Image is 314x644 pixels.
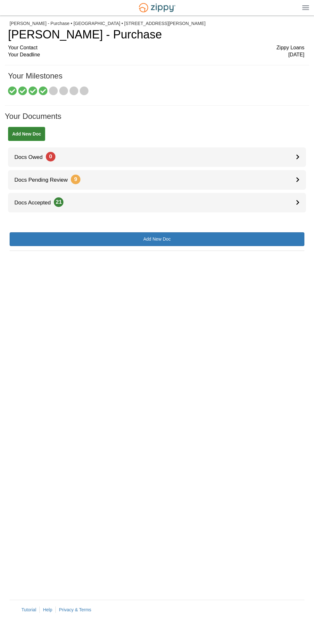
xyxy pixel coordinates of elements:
img: Mobile Dropdown Menu [302,5,309,10]
span: 0 [46,152,55,161]
h1: [PERSON_NAME] - Purchase [8,28,304,41]
span: Docs Pending Review [8,177,80,183]
span: Docs Accepted [8,200,63,206]
a: Add New Doc [8,127,45,141]
span: [DATE] [288,51,304,59]
a: Docs Pending Review9 [8,170,306,190]
a: Help [43,607,52,612]
span: Zippy Loans [277,44,304,52]
span: 21 [54,197,63,207]
div: Your Contact [8,44,304,52]
a: Docs Owed0 [8,147,306,167]
a: Tutorial [21,607,36,612]
a: Privacy & Terms [59,607,91,612]
div: [PERSON_NAME] - Purchase • [GEOGRAPHIC_DATA] • [STREET_ADDRESS][PERSON_NAME] [10,21,304,26]
h1: Your Documents [5,112,309,127]
span: Docs Owed [8,154,55,160]
a: Add New Doc [10,232,304,246]
a: Docs Accepted21 [8,193,306,212]
div: Your Deadline [8,51,304,59]
span: 9 [71,175,80,184]
h1: Your Milestones [8,72,304,87]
